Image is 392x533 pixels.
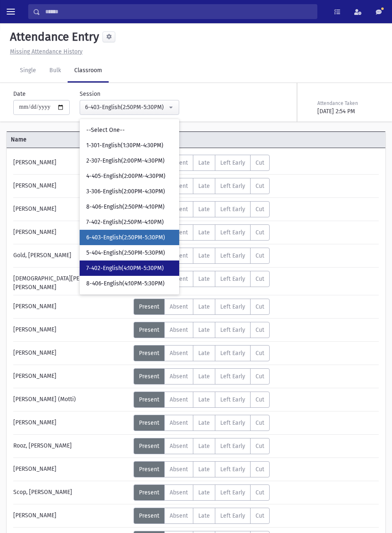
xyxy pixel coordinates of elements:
[9,484,134,501] div: Scop, [PERSON_NAME]
[256,229,264,236] span: Cut
[198,326,210,333] span: Late
[220,159,245,166] span: Left Early
[86,218,164,226] span: 7-402-English(2:50PM-4:10PM)
[256,275,264,282] span: Cut
[220,350,245,357] span: Left Early
[139,396,159,403] span: Present
[86,203,165,211] span: 8-406-English(2:50PM-4:10PM)
[220,183,245,190] span: Left Early
[256,373,264,380] span: Cut
[139,373,159,380] span: Present
[13,59,43,83] a: Single
[170,350,188,357] span: Absent
[256,350,264,357] span: Cut
[198,275,210,282] span: Late
[68,59,109,83] a: Classroom
[86,157,165,165] span: 2-307-English(2:00PM-4:30PM)
[9,438,134,454] div: Rooz, [PERSON_NAME]
[256,252,264,259] span: Cut
[220,252,245,259] span: Left Early
[220,275,245,282] span: Left Early
[9,415,134,431] div: [PERSON_NAME]
[170,466,188,473] span: Absent
[86,249,165,257] span: 5-404-English(2:50PM-5:30PM)
[133,135,354,144] span: Attendance
[317,100,377,107] div: Attendance Taken
[134,392,270,408] div: AttTypes
[9,299,134,315] div: [PERSON_NAME]
[170,326,188,333] span: Absent
[220,489,245,496] span: Left Early
[139,326,159,333] span: Present
[10,48,83,55] u: Missing Attendance History
[256,183,264,190] span: Cut
[134,508,270,524] div: AttTypes
[7,135,133,144] span: Name
[134,438,270,454] div: AttTypes
[80,100,179,115] button: 6-403-English(2:50PM-5:30PM)
[139,489,159,496] span: Present
[198,489,210,496] span: Late
[86,280,165,288] span: 8-406-English(4:10PM-5:30PM)
[170,303,188,310] span: Absent
[134,248,270,264] div: AttTypes
[43,59,68,83] a: Bulk
[134,322,270,338] div: AttTypes
[139,419,159,426] span: Present
[134,345,270,361] div: AttTypes
[256,396,264,403] span: Cut
[13,90,26,98] label: Date
[256,466,264,473] span: Cut
[317,107,377,116] div: [DATE] 2:54 PM
[134,415,270,431] div: AttTypes
[134,224,270,241] div: AttTypes
[9,224,134,241] div: [PERSON_NAME]
[220,326,245,333] span: Left Early
[198,373,210,380] span: Late
[220,229,245,236] span: Left Early
[9,155,134,171] div: [PERSON_NAME]
[86,187,165,196] span: 3-306-English(2:00PM-4:30PM)
[134,155,270,171] div: AttTypes
[134,178,270,194] div: AttTypes
[134,271,270,287] div: AttTypes
[198,252,210,259] span: Late
[220,396,245,403] span: Left Early
[220,373,245,380] span: Left Early
[256,512,264,519] span: Cut
[9,322,134,338] div: [PERSON_NAME]
[134,201,270,217] div: AttTypes
[198,183,210,190] span: Late
[198,419,210,426] span: Late
[256,159,264,166] span: Cut
[220,419,245,426] span: Left Early
[9,248,134,264] div: Gold, [PERSON_NAME]
[170,373,188,380] span: Absent
[40,4,317,19] input: Search
[86,264,164,273] span: 7-402-English(4:10PM-5:30PM)
[198,206,210,213] span: Late
[86,126,125,134] span: --Select One--
[9,461,134,477] div: [PERSON_NAME]
[3,4,18,19] button: toggle menu
[134,484,270,501] div: AttTypes
[198,443,210,450] span: Late
[9,345,134,361] div: [PERSON_NAME]
[7,30,99,44] h5: Attendance Entry
[139,443,159,450] span: Present
[80,90,100,98] label: Session
[134,368,270,385] div: AttTypes
[170,489,188,496] span: Absent
[86,234,165,242] span: 6-403-English(2:50PM-5:30PM)
[198,396,210,403] span: Late
[220,303,245,310] span: Left Early
[9,508,134,524] div: [PERSON_NAME]
[198,466,210,473] span: Late
[139,466,159,473] span: Present
[170,443,188,450] span: Absent
[198,303,210,310] span: Late
[198,350,210,357] span: Late
[134,461,270,477] div: AttTypes
[256,443,264,450] span: Cut
[9,201,134,217] div: [PERSON_NAME]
